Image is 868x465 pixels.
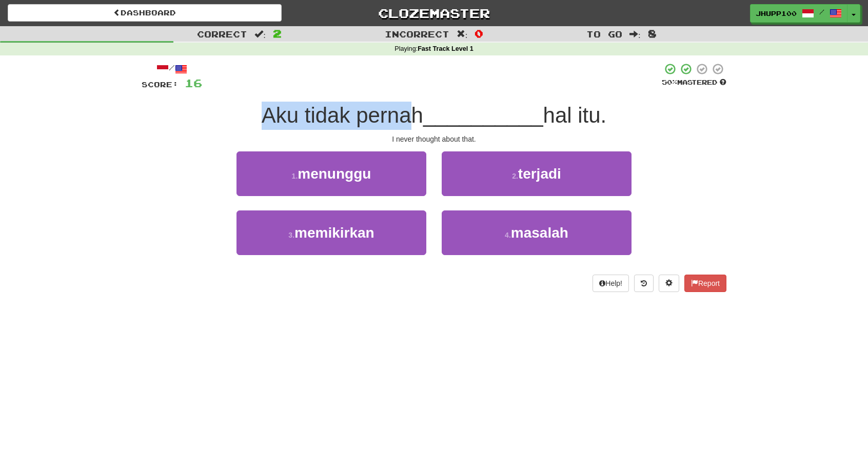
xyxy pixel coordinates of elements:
[185,76,202,89] span: 16
[756,9,797,18] span: jhupp100
[294,225,374,241] span: memikirkan
[593,275,629,292] button: Help!
[254,30,266,38] span: :
[662,78,677,86] span: 50 %
[629,30,641,38] span: :
[543,103,607,127] span: hal itu.
[684,275,726,292] button: Report
[262,103,423,127] span: Aku tidak pernah
[586,29,622,39] span: To go
[8,4,282,22] a: Dashboard
[423,103,543,127] span: __________
[648,27,657,40] span: 8
[385,29,449,39] span: Incorrect
[288,231,294,239] small: 3 .
[297,4,571,22] a: Clozemaster
[197,29,247,39] span: Correct
[273,27,282,40] span: 2
[418,45,474,52] strong: Fast Track Level 1
[236,151,426,196] button: 1.menunggu
[512,172,518,180] small: 2 .
[505,231,511,239] small: 4 .
[634,275,654,292] button: Round history (alt+y)
[142,63,202,75] div: /
[442,151,632,196] button: 2.terjadi
[819,8,824,15] span: /
[442,210,632,255] button: 4.masalah
[142,134,726,144] div: I never thought about that.
[511,225,568,241] span: masalah
[457,30,468,38] span: :
[518,166,561,182] span: terjadi
[236,210,426,255] button: 3.memikirkan
[662,78,726,87] div: Mastered
[475,27,483,40] span: 0
[750,4,847,23] a: jhupp100 /
[298,166,371,182] span: menunggu
[292,172,298,180] small: 1 .
[142,80,179,89] span: Score:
